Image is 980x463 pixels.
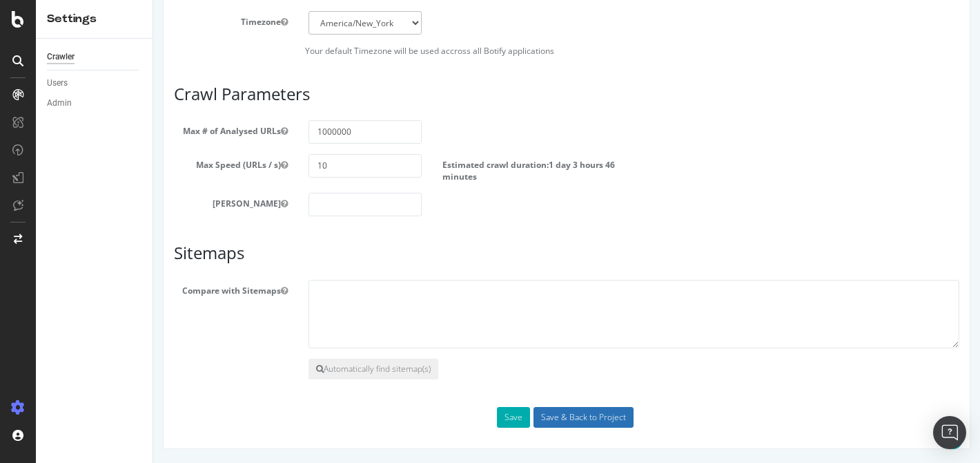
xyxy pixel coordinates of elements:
[10,11,145,28] label: Timezone
[10,154,145,171] label: Max Speed (URLs / s)
[21,45,806,57] p: Your default Timezone will be used accross all Botify applications
[47,96,143,111] a: Admin
[47,50,143,64] a: Crawler
[10,120,145,137] label: Max # of Analysed URLs
[128,16,135,28] button: Timezone
[47,11,141,27] div: Settings
[128,125,135,137] button: Max # of Analysed URLs
[128,285,135,296] button: Compare with Sitemaps
[933,416,966,449] div: Open Intercom Messenger
[344,407,377,428] button: Save
[47,50,75,64] div: Crawler
[47,96,72,111] div: Admin
[10,280,145,296] label: Compare with Sitemaps
[10,193,145,209] label: [PERSON_NAME]
[21,85,806,103] h3: Crawl Parameters
[128,198,135,209] button: [PERSON_NAME]
[155,359,285,379] button: Automatically find sitemap(s)
[128,159,135,171] button: Max Speed (URLs / s)
[289,154,470,182] label: Estimated crawl duration:
[289,159,462,182] span: 1 day 3 hours 46 minutes
[21,244,806,262] h3: Sitemaps
[380,407,480,428] input: Save & Back to Project
[47,76,143,91] a: Users
[47,76,68,91] div: Users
